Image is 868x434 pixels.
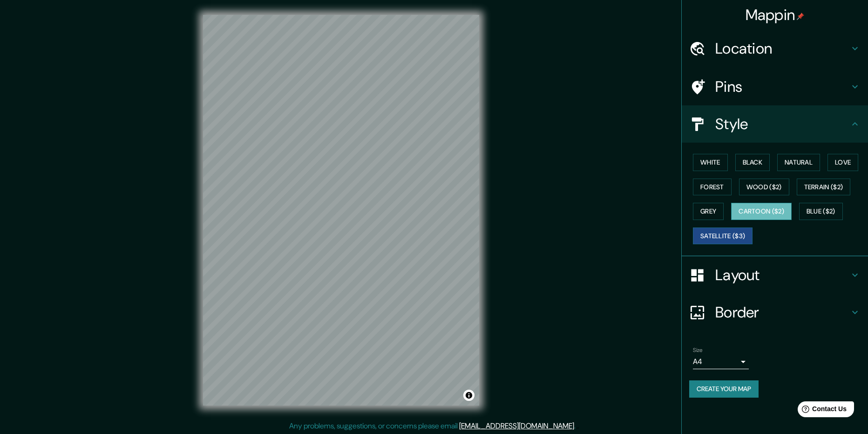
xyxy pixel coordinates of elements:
[682,30,868,67] div: Location
[459,421,574,431] a: [EMAIL_ADDRESS][DOMAIN_NAME]
[715,266,849,284] h4: Layout
[715,77,849,96] h4: Pins
[682,105,868,143] div: Style
[715,115,849,133] h4: Style
[693,354,749,369] div: A4
[715,39,849,58] h4: Location
[715,303,849,322] h4: Border
[576,420,577,432] div: .
[785,398,858,424] iframe: Help widget launcher
[777,154,820,171] button: Natural
[682,256,868,294] div: Layout
[693,227,753,245] button: Satellite ($3)
[693,346,703,354] label: Size
[827,154,858,171] button: Love
[799,203,843,220] button: Blue ($2)
[693,154,728,171] button: White
[739,179,789,196] button: Wood ($2)
[682,68,868,105] div: Pins
[693,179,732,196] button: Forest
[689,380,759,398] button: Create your map
[682,294,868,331] div: Border
[746,6,805,24] h4: Mappin
[797,13,804,20] img: pin-icon.png
[463,390,475,401] button: Toggle attribution
[289,420,576,432] p: Any problems, suggestions, or concerns please email .
[797,179,851,196] button: Terrain ($2)
[203,15,479,406] canvas: Map
[735,154,770,171] button: Black
[577,420,579,432] div: .
[693,203,724,220] button: Grey
[731,203,792,220] button: Cartoon ($2)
